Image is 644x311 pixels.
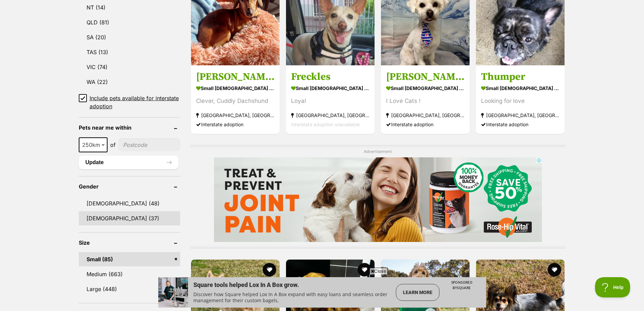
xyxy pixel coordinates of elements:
iframe: Advertisement [214,157,542,242]
span: Interstate adoption unavailable [291,121,360,127]
span: of [110,141,116,149]
header: Size [79,240,180,246]
button: Update [79,156,178,169]
h3: Freckles [291,70,369,83]
button: favourite [358,263,371,276]
a: Medium (663) [79,267,180,281]
a: WA (22) [79,75,180,89]
strong: small [DEMOGRAPHIC_DATA] Dog [481,83,559,93]
a: Thumper small [DEMOGRAPHIC_DATA] Dog Looking for love [GEOGRAPHIC_DATA], [GEOGRAPHIC_DATA] Inters... [476,65,565,134]
a: Include pets available for interstate adoption [79,94,180,110]
a: [PERSON_NAME] small [DEMOGRAPHIC_DATA] Dog I Love Cats ! [GEOGRAPHIC_DATA], [GEOGRAPHIC_DATA] Int... [381,65,470,134]
a: TAS (13) [79,45,180,59]
strong: small [DEMOGRAPHIC_DATA] Dog [291,83,369,93]
a: SA (20) [79,30,180,44]
strong: [GEOGRAPHIC_DATA], [GEOGRAPHIC_DATA] [291,111,369,120]
strong: small [DEMOGRAPHIC_DATA] Dog [386,83,464,93]
strong: [GEOGRAPHIC_DATA], [GEOGRAPHIC_DATA] [386,111,464,120]
header: Gender [79,183,180,190]
div: Interstate adoption [386,120,464,129]
a: [DEMOGRAPHIC_DATA] (48) [79,196,180,210]
div: Interstate adoption [481,120,559,129]
div: Looking for love [481,96,559,106]
a: [PERSON_NAME] 🌭 small [DEMOGRAPHIC_DATA] Dog Clever, Cuddly Dachshund [GEOGRAPHIC_DATA], [GEOGRAP... [191,65,280,134]
button: favourite [548,263,562,276]
h3: [PERSON_NAME] [386,70,464,83]
strong: [GEOGRAPHIC_DATA], [GEOGRAPHIC_DATA] [196,111,275,120]
span: Include pets available for interstate adoption [90,94,180,110]
div: Loyal [291,96,369,106]
div: I Love Cats ! [386,96,464,106]
header: Pets near me within [79,125,180,131]
h3: Thumper [481,70,559,83]
div: Advertisement [190,145,566,249]
button: favourite [263,263,276,276]
span: Close [369,268,388,274]
a: VIC (74) [79,60,180,74]
a: Large (448) [79,282,180,296]
div: Interstate adoption [196,120,275,129]
a: NT (14) [79,0,180,15]
input: postcode [118,138,180,151]
a: Freckles small [DEMOGRAPHIC_DATA] Dog Loyal [GEOGRAPHIC_DATA], [GEOGRAPHIC_DATA] Interstate adopt... [286,65,375,134]
span: 250km [79,137,108,152]
a: [DEMOGRAPHIC_DATA] (37) [79,211,180,225]
a: Small (85) [79,252,180,266]
h3: [PERSON_NAME] 🌭 [196,70,275,83]
span: 250km [79,140,107,150]
strong: [GEOGRAPHIC_DATA], [GEOGRAPHIC_DATA] [481,111,559,120]
iframe: Help Scout Beacon - Open [595,277,630,297]
strong: small [DEMOGRAPHIC_DATA] Dog [196,83,275,93]
iframe: Advertisement [158,277,486,308]
a: QLD (81) [79,15,180,29]
div: Clever, Cuddly Dachshund [196,96,275,106]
